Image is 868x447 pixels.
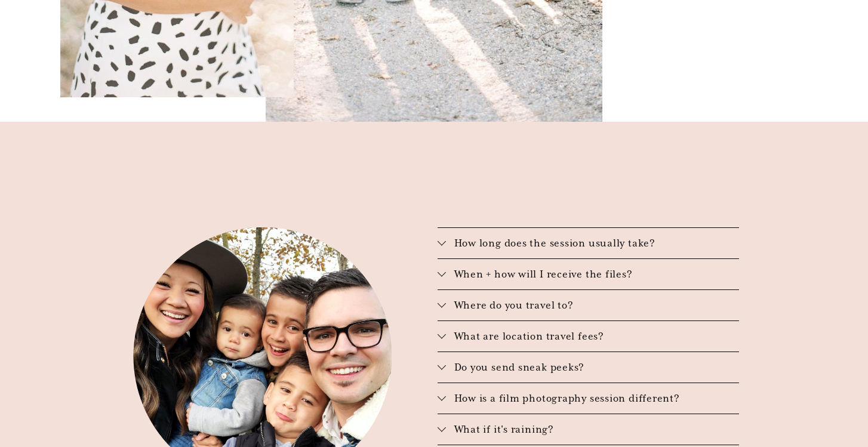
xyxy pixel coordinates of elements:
button: Where do you travel to? [438,290,740,320]
button: What if it's raining? [438,414,740,445]
span: Where do you travel to? [446,299,740,312]
span: When + how will I receive the files? [446,268,740,280]
span: What are location travel fees? [446,330,740,343]
span: How long does the session usually take? [446,237,740,249]
span: What if it's raining? [446,423,740,436]
button: What are location travel fees? [438,321,740,352]
button: How is a film photography session different? [438,383,740,414]
span: How is a film photography session different? [446,392,740,405]
button: When + how will I receive the files? [438,259,740,289]
span: Do you send sneak peeks? [446,361,740,374]
button: How long does the session usually take? [438,228,740,258]
button: Do you send sneak peeks? [438,352,740,383]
